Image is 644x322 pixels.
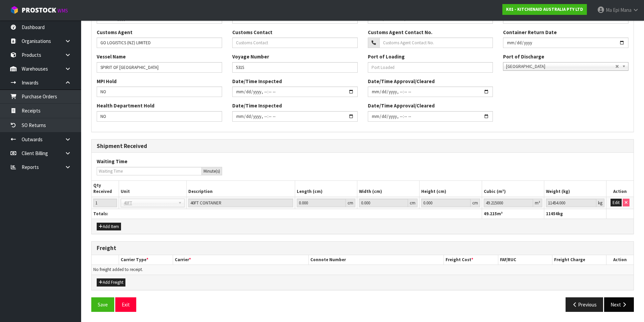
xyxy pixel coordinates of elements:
[297,199,346,207] input: Length
[604,297,634,312] button: Next
[498,255,552,265] th: FAF/RUC
[484,211,497,217] span: 49.215
[611,199,622,207] button: Edit
[368,29,432,36] label: Customs Agent Contact No.
[368,78,435,85] label: Date/Time Approval/Cleared
[552,255,606,265] th: Freight Charge
[503,53,544,60] label: Port of Discharge
[232,53,269,60] label: Voyage Number
[606,7,619,13] span: Ma Epi
[484,199,533,207] input: Cubic
[357,181,419,197] th: Width (cm)
[97,78,117,85] label: MPI Hold
[503,29,557,36] label: Container Return Date
[97,62,222,73] input: Vessel Name
[471,199,480,207] div: cm
[506,63,615,71] span: [GEOGRAPHIC_DATA]
[482,209,544,219] th: m³
[232,62,358,73] input: Voyage Number
[503,38,628,48] input: Container Return Date
[188,199,293,207] input: Description
[544,209,606,219] th: kg
[368,102,435,109] label: Date/Time Approval/Cleared
[97,53,126,60] label: Vessel Name
[91,297,114,312] button: Save
[502,4,587,15] a: K01 - KITCHENAID AUSTRALIA PTY LTD
[232,102,282,109] label: Date/Time Inspected
[97,143,628,149] h3: Shipment Received
[546,211,558,217] span: 11454
[119,181,186,197] th: Unit
[566,297,603,312] button: Previous
[482,181,544,197] th: Cubic (m³)
[295,181,357,197] th: Length (cm)
[57,7,68,14] small: WMS
[506,6,583,12] strong: K01 - KITCHENAID AUSTRALIA PTY LTD
[119,255,173,265] th: Carrier Type
[546,199,596,207] input: Weight
[97,29,133,36] label: Customs Agent
[97,111,222,122] input: Health Department Hold
[115,297,136,312] button: Exit
[97,278,125,287] button: Add Freight
[97,38,222,48] input: Customs Agent
[368,53,405,60] label: Port of Loading
[97,102,154,109] label: Health Department Hold
[606,255,634,265] th: Action
[533,199,542,207] div: m³
[232,29,272,36] label: Customs Contact
[368,111,493,122] input: Date/Time Inspected
[173,255,308,265] th: Carrier
[232,78,282,85] label: Date/Time Inspected
[368,86,493,97] input: Date/Time Inspected
[187,181,295,197] th: Description
[421,199,470,207] input: Height
[97,223,121,231] button: Add Item
[606,181,634,197] th: Action
[22,6,56,15] span: ProStock
[92,265,634,275] td: No freight added to receipt.
[368,62,493,73] input: Port Loaded
[308,255,444,265] th: Connote Number
[10,6,19,14] img: cube-alt.png
[93,199,117,207] input: Qty Received
[379,38,493,48] input: Customs Agent Contact No.
[232,38,358,48] input: Customs Contact
[97,158,127,165] label: Waiting Time
[444,255,498,265] th: Freight Cost
[420,181,482,197] th: Height (cm)
[232,86,358,97] input: Date/Time Inspected
[232,111,358,122] input: Date/Time Inspected
[620,7,631,13] span: Mana
[92,181,119,197] th: Qty Received
[97,245,628,251] h3: Freight
[97,86,222,97] input: MPI Hold
[97,167,202,175] input: Waiting Time
[124,199,175,207] span: 40FT
[596,199,604,207] div: kg
[359,199,408,207] input: Width
[346,199,355,207] div: cm
[202,167,222,175] div: Minute(s)
[408,199,418,207] div: cm
[544,181,606,197] th: Weight (kg)
[92,209,482,219] th: Totals:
